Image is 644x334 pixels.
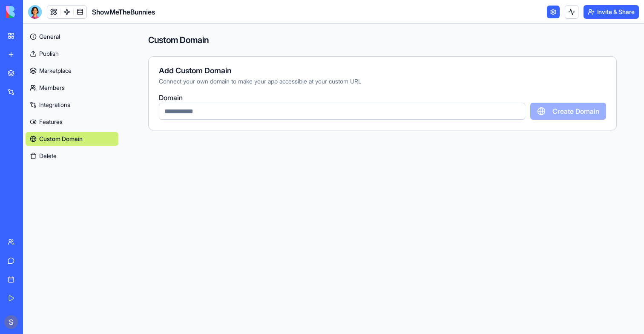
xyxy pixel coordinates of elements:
[159,77,606,86] div: Connect your own domain to make your app accessible at your custom URL
[159,93,183,102] span: Domain
[584,5,639,19] button: Invite & Share
[26,47,118,60] a: Publish
[26,132,118,146] a: Custom Domain
[26,98,118,112] a: Integrations
[26,81,118,95] a: Members
[26,64,118,78] a: Marketplace
[26,30,118,43] a: General
[26,115,118,129] a: Features
[148,34,617,46] h4: Custom Domain
[6,6,59,18] img: logo
[26,149,118,163] button: Delete
[159,67,606,75] div: Add Custom Domain
[92,7,155,17] span: ShowMeTheBunnies
[4,315,18,329] img: ACg8ocJg4p_dPqjhSL03u1SIVTGQdpy5AIiJU7nt3TQW-L-gyDNKzg=s96-c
